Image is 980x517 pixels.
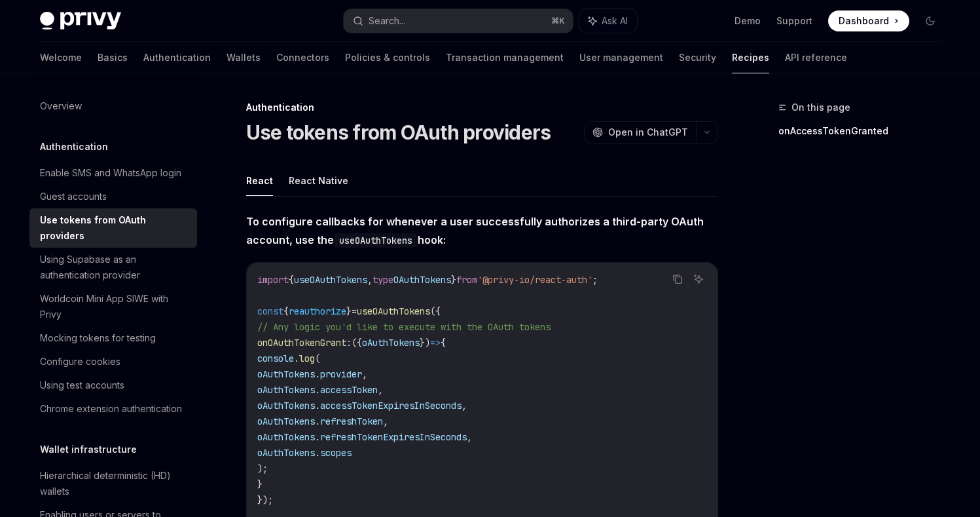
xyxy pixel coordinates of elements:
button: Toggle dark mode [920,10,941,31]
a: Using Supabase as an authentication provider [29,248,197,287]
a: Authentication [143,42,211,73]
a: Basics [98,42,128,73]
span: oAuthTokens [362,337,420,349]
span: oAuthTokens [257,368,315,380]
span: accessToken [320,384,378,396]
a: Overview [29,94,197,118]
div: Mocking tokens for testing [40,330,156,346]
div: Worldcoin Mini App SIWE with Privy [40,291,189,322]
button: Open in ChatGPT [584,121,696,144]
a: Configure cookies [29,350,197,373]
div: Search... [369,13,405,29]
a: User management [579,42,663,73]
div: Using Supabase as an authentication provider [40,252,189,283]
span: oAuthTokens [257,431,315,443]
span: oAuthTokens [257,400,315,412]
a: Hierarchical deterministic (HD) wallets [29,464,197,503]
span: oAuthTokens [257,447,315,459]
h1: Use tokens from OAuth providers [246,121,551,144]
span: provider [320,368,362,380]
span: . [315,447,320,459]
span: . [294,353,299,364]
img: dark logo [40,12,121,30]
button: React [246,165,273,196]
span: = [352,305,357,317]
div: Using test accounts [40,377,124,393]
span: ); [257,463,268,474]
a: Use tokens from OAuth providers [29,208,197,248]
button: React Native [289,165,348,196]
span: . [315,415,320,427]
a: Using test accounts [29,373,197,397]
span: onOAuthTokenGrant [257,337,346,349]
div: Configure cookies [40,354,120,370]
a: Guest accounts [29,185,197,208]
span: { [283,305,289,317]
span: . [315,368,320,380]
span: }) [420,337,430,349]
span: oAuthTokens [257,415,315,427]
span: accessTokenExpiresInSeconds [320,400,462,412]
a: Demo [735,14,761,28]
a: Recipes [732,42,769,73]
h5: Wallet infrastructure [40,442,137,457]
div: Guest accounts [40,189,107,204]
span: refreshToken [320,415,383,427]
span: ; [592,274,598,286]
span: ( [315,353,320,364]
button: Search...⌘K [344,9,573,33]
span: from [456,274,477,286]
a: Worldcoin Mini App SIWE with Privy [29,287,197,326]
span: . [315,384,320,396]
span: console [257,353,294,364]
span: => [430,337,441,349]
button: Ask AI [690,271,707,288]
span: reauthorize [289,305,346,317]
strong: To configure callbacks for whenever a user successfully authorizes a third-party OAuth account, u... [246,215,704,246]
span: } [346,305,352,317]
a: onAccessTokenGranted [778,121,951,142]
a: Security [679,42,716,73]
a: Chrome extension authentication [29,397,197,421]
span: On this page [791,100,850,115]
span: Dashboard [839,14,889,28]
div: Hierarchical deterministic (HD) wallets [40,468,189,499]
span: OAuthTokens [393,274,451,286]
span: Ask AI [602,14,628,28]
span: , [367,274,372,286]
span: , [462,400,467,412]
span: } [451,274,456,286]
span: oAuthTokens [257,384,315,396]
a: Mocking tokens for testing [29,326,197,350]
span: }); [257,494,273,506]
button: Copy the contents from the code block [669,271,686,288]
span: '@privy-io/react-auth' [477,274,592,286]
span: { [289,274,294,286]
div: Use tokens from OAuth providers [40,212,189,244]
span: , [362,368,367,380]
a: Welcome [40,42,82,73]
code: useOAuthTokens [334,233,418,248]
span: // Any logic you'd like to execute with the OAuth tokens [257,321,551,333]
span: ({ [430,305,441,317]
span: , [383,415,388,427]
span: ({ [352,337,362,349]
a: Policies & controls [345,42,430,73]
a: Enable SMS and WhatsApp login [29,161,197,185]
span: Open in ChatGPT [608,126,688,139]
a: Transaction management [446,42,564,73]
span: , [467,431,472,443]
span: log [299,353,315,364]
span: ⌘ K [551,16,565,26]
span: refreshTokenExpiresInSeconds [320,431,467,443]
span: . [315,431,320,443]
span: type [372,274,393,286]
span: , [378,384,383,396]
span: useOAuthTokens [357,305,430,317]
a: Wallets [227,42,261,73]
span: useOAuthTokens [294,274,367,286]
span: : [346,337,352,349]
a: Support [776,14,812,28]
span: scopes [320,447,352,459]
div: Enable SMS and WhatsApp login [40,165,181,181]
